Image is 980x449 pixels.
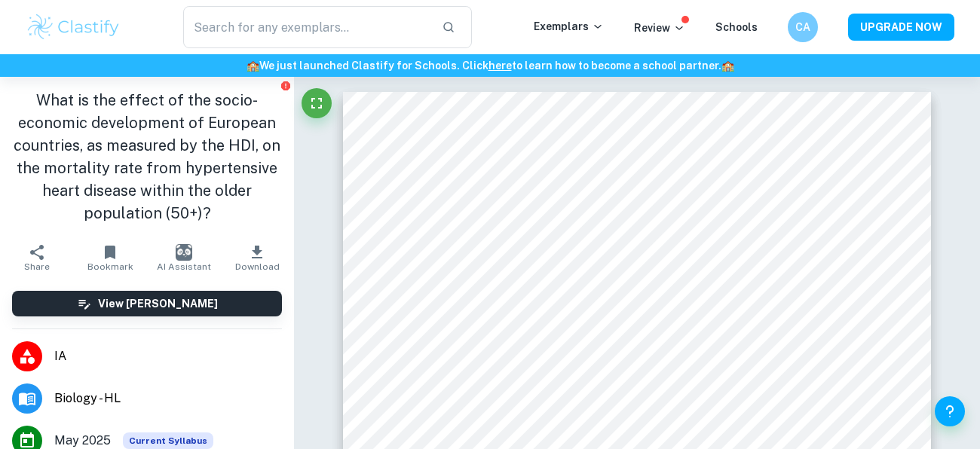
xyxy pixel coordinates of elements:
p: Exemplars [534,18,604,35]
button: Bookmark [74,237,148,279]
span: 🏫 [721,60,734,72]
button: Help and Feedback [935,396,965,426]
h6: We just launched Clastify for Schools. Click to learn how to become a school partner. [3,57,977,74]
span: IA [54,347,282,365]
span: AI Assistant [157,261,211,272]
span: Biology - HL [54,389,282,408]
p: Review [634,20,685,36]
span: 🏫 [247,60,259,72]
button: Download [221,237,295,279]
span: Download [235,261,280,272]
div: This exemplar is based on the current syllabus. Feel free to refer to it for inspiration/ideas wh... [123,432,213,449]
button: UPGRADE NOW [848,14,954,41]
a: here [488,60,512,72]
h1: What is the effect of the socio-economic development of European countries, as measured by the HD... [12,89,282,225]
button: Report issue [280,80,291,91]
span: Share [24,261,50,272]
h6: View [PERSON_NAME] [98,295,218,312]
h6: CA [795,19,812,35]
a: Schools [715,21,758,33]
button: CA [788,12,818,42]
button: Fullscreen [302,88,332,118]
img: AI Assistant [176,244,192,261]
img: Clastify logo [26,12,121,42]
button: View [PERSON_NAME] [12,291,282,316]
span: Current Syllabus [123,432,213,449]
span: Bookmark [87,261,133,272]
button: AI Assistant [147,237,221,279]
input: Search for any exemplars... [183,6,430,48]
